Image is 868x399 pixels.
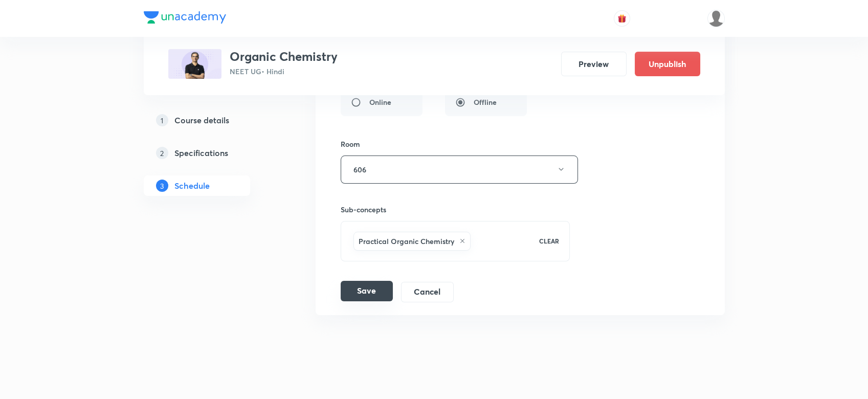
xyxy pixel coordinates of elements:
[341,204,570,215] h6: Sub-concepts
[144,11,226,26] a: Company Logo
[707,10,725,27] img: Shahrukh Ansari
[539,236,559,246] p: CLEAR
[174,180,210,192] h5: Schedule
[359,236,454,247] h6: Practical Organic Chemistry
[144,143,283,163] a: 2Specifications
[174,114,229,126] h5: Course details
[617,14,627,23] img: avatar
[144,110,283,130] a: 1Course details
[341,281,393,301] button: Save
[341,139,360,149] h6: Room
[156,180,168,192] p: 3
[168,49,221,79] img: D218DFF7-DE63-43EE-9898-BA56A5392C32_plus.png
[230,66,338,77] p: NEET UG • Hindi
[144,11,226,24] img: Company Logo
[174,147,228,159] h5: Specifications
[341,156,578,184] button: 606
[230,49,338,64] h3: Organic Chemistry
[614,10,630,27] button: avatar
[561,52,627,76] button: Preview
[635,52,700,76] button: Unpublish
[401,282,454,302] button: Cancel
[156,114,168,126] p: 1
[156,147,168,159] p: 2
